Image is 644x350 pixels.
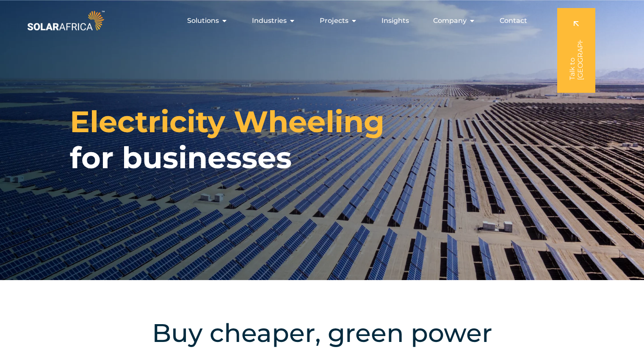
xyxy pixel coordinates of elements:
[70,104,384,140] span: Electricity Wheeling
[500,16,527,26] a: Contact
[252,16,287,26] span: Industries
[106,12,534,29] nav: Menu
[106,12,534,29] div: Menu Toggle
[381,16,409,26] a: Insights
[433,16,467,26] span: Company
[320,16,348,26] span: Projects
[187,16,219,26] span: Solutions
[70,104,384,176] h1: for businesses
